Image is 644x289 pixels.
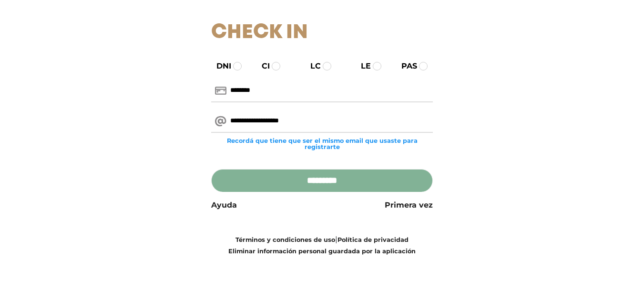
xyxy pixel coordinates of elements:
[352,60,371,72] label: LE
[393,60,417,72] label: PAS
[211,21,433,45] h1: Check In
[302,60,321,72] label: LC
[228,248,416,255] a: Eliminar información personal guardada por la aplicación
[235,236,335,243] a: Términos y condiciones de uso
[253,60,270,72] label: CI
[211,199,237,211] a: Ayuda
[385,199,433,211] a: Primera vez
[208,60,231,72] label: DNI
[337,236,409,243] a: Política de privacidad
[204,234,440,257] div: |
[211,138,433,150] small: Recordá que tiene que ser el mismo email que usaste para registrarte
